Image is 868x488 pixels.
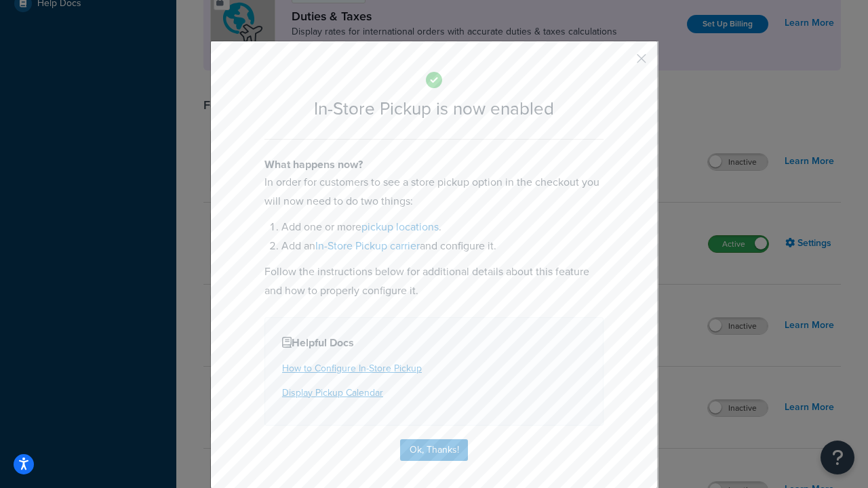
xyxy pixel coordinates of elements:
a: Display Pickup Calendar [282,386,383,400]
h4: What happens now? [264,157,604,173]
li: Add an and configure it. [281,237,604,256]
p: Follow the instructions below for additional details about this feature and how to properly confi... [264,262,604,300]
h2: In-Store Pickup is now enabled [264,99,604,119]
a: In-Store Pickup carrier [315,238,420,253]
button: Ok, Thanks! [400,439,468,461]
a: How to Configure In-Store Pickup [282,361,422,375]
a: pickup locations [361,219,439,235]
p: In order for customers to see a store pickup option in the checkout you will now need to do two t... [264,173,604,211]
h4: Helpful Docs [282,335,586,351]
li: Add one or more . [281,218,604,237]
